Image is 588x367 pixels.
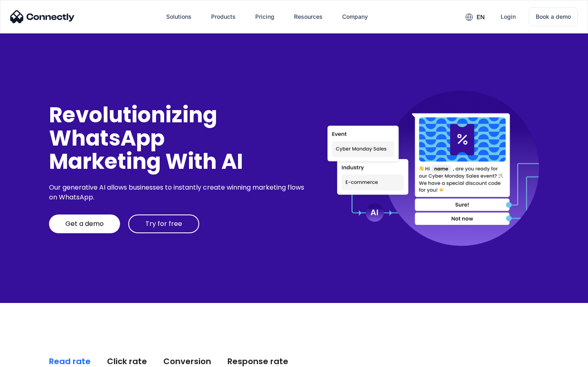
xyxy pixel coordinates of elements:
div: Solutions [166,11,192,22]
div: Resources [294,11,323,22]
div: Solutions [160,7,198,27]
div: Resources [287,7,329,27]
div: Company [342,11,368,22]
aside: Language selected: English [8,353,49,364]
a: Pricing [249,7,281,27]
a: Try for free [128,214,199,233]
a: Book a demo [529,7,578,26]
div: Read rate [49,356,91,367]
div: Revolutionizing WhatsApp Marketing With AI [49,103,307,173]
div: Products [205,7,242,27]
img: Connectly Logo [10,10,75,23]
ul: Language list [16,353,49,364]
div: Get a demo [65,220,104,228]
div: Login [501,11,516,22]
div: Company [336,7,374,27]
div: en [477,11,485,23]
div: Our generative AI allows businesses to instantly create winning marketing flows on WhatsApp. [49,183,307,202]
a: Get a demo [49,214,120,233]
div: Conversion [163,356,211,367]
div: Response rate [227,356,288,367]
div: en [459,11,491,23]
div: Try for free [145,220,182,228]
div: Click rate [107,356,147,367]
div: Pricing [255,11,274,22]
a: Login [494,7,522,27]
div: Products [211,11,236,22]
